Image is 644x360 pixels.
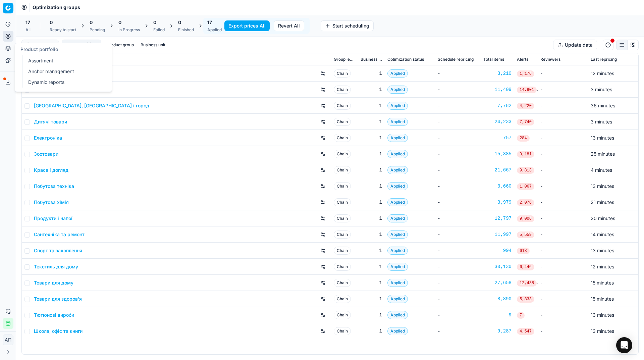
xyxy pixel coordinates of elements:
[387,182,408,190] span: Applied
[334,102,351,110] span: Chain
[178,27,194,33] div: Finished
[538,226,588,243] td: -
[34,296,82,302] a: Товари для здоров'я
[34,263,78,270] a: Текстиль для дому
[334,57,355,62] span: Group level
[483,296,512,302] div: 8,890
[62,40,101,50] button: Filter (1)
[435,259,481,275] td: -
[553,40,597,50] button: Update data
[517,199,534,206] span: 2,076
[483,328,512,335] div: 9,287
[591,296,614,302] span: 15 minutes
[538,243,588,259] td: -
[517,119,534,125] span: 7,740
[483,247,512,254] div: 994
[34,199,69,206] a: Побутова хімія
[616,337,632,353] div: Open Intercom Messenger
[483,312,512,318] a: 9
[387,69,408,78] span: Applied
[34,135,62,141] a: Електроніка
[540,57,560,62] span: Reviewers
[517,232,534,238] span: 5,559
[25,27,31,33] div: All
[591,264,614,269] span: 12 minutes
[387,166,408,174] span: Applied
[334,182,351,190] span: Chain
[361,215,382,222] div: 1
[483,135,512,141] a: 757
[50,27,76,33] div: Ready to start
[591,103,615,108] span: 36 minutes
[34,183,74,190] a: Побутова техніка
[34,312,74,318] a: Тютюнові вироби
[334,198,351,206] span: Chain
[517,328,534,335] span: 4,547
[517,312,525,319] span: 7
[334,279,351,287] span: Chain
[483,279,512,286] a: 27,658
[435,275,481,291] td: -
[483,183,512,190] a: 3,660
[517,248,530,254] span: 613
[517,103,534,109] span: 4,220
[435,323,481,339] td: -
[361,183,382,190] div: 1
[153,19,156,26] span: 0
[517,183,534,190] span: 1,067
[435,226,481,243] td: -
[517,57,528,62] span: Alerts
[387,150,408,158] span: Applied
[321,20,374,31] button: Start scheduling
[361,167,382,173] div: 1
[483,263,512,270] a: 30,130
[483,86,512,93] a: 11,409
[118,27,140,33] div: In Progress
[34,42,55,48] input: Search
[334,150,351,158] span: Chain
[483,231,512,238] a: 11,997
[591,312,614,318] span: 13 minutes
[34,328,83,335] a: Школа, офіс та книги
[224,20,270,31] button: Export prices All
[387,118,408,126] span: Applied
[538,146,588,162] td: -
[334,295,351,303] span: Chain
[334,166,351,174] span: Chain
[20,46,58,52] span: Product portfolio
[34,215,72,222] a: Продукти і напої
[34,118,67,125] a: Дитячі товари
[90,19,93,26] span: 0
[34,167,68,173] a: Краса і догляд
[361,199,382,206] div: 1
[361,231,382,238] div: 1
[207,19,212,26] span: 17
[33,4,80,11] span: Optimization groups
[591,248,614,253] span: 13 minutes
[591,328,614,334] span: 13 minutes
[483,102,512,109] a: 7,782
[387,247,408,255] span: Applied
[591,151,615,157] span: 25 minutes
[435,146,481,162] td: -
[118,19,121,26] span: 0
[435,307,481,323] td: -
[34,102,149,109] a: [GEOGRAPHIC_DATA], [GEOGRAPHIC_DATA] і город
[591,183,614,189] span: 13 minutes
[538,98,588,114] td: -
[591,215,615,221] span: 20 minutes
[538,307,588,323] td: -
[334,118,351,126] span: Chain
[483,215,512,222] div: 12,797
[435,65,481,82] td: -
[538,130,588,146] td: -
[3,335,13,345] span: АП
[483,118,512,125] a: 24,233
[591,167,612,173] span: 4 minutes
[387,279,408,287] span: Applied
